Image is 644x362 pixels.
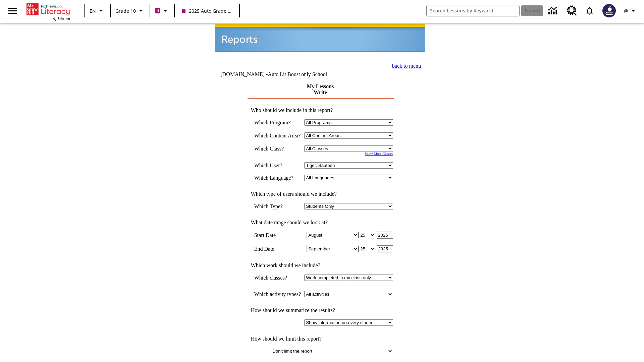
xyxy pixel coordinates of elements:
[156,6,159,15] span: B
[248,107,393,113] td: Who should we include in this report?
[248,220,393,226] td: What date range should we look at?
[115,7,136,14] span: Grade 10
[254,232,301,239] td: Start Date
[620,5,641,17] button: Profile/Settings
[90,7,96,14] span: EN
[602,4,616,17] img: Avatar
[248,262,393,268] td: Which work should we include?
[392,63,421,69] a: back to menu
[254,175,301,181] td: Which Language?
[254,291,301,297] td: Which activity types?
[563,2,581,20] a: Resource Center, Will open in new tab
[254,145,301,152] td: Which Class?
[26,2,70,21] div: Home
[268,71,327,77] nobr: Auto Lit Boost only School
[248,307,393,313] td: How should we summarize the results?
[254,119,301,126] td: Which Program?
[254,275,301,281] td: Which classes?
[182,7,232,14] span: 2025 Auto Grade 10
[220,71,344,77] td: [DOMAIN_NAME] -
[3,1,22,21] button: Open side menu
[365,152,393,156] a: Show More Classes
[254,133,301,138] nobr: Which Content Area?
[152,5,172,17] button: Boost Class color is violet red. Change class color
[52,16,70,21] span: NJ Edition
[624,7,628,14] span: @
[87,5,108,17] button: Language: EN, Select a language
[248,336,393,342] td: How should we limit this report?
[254,245,301,252] td: End Date
[254,203,301,209] td: Which Type?
[215,24,425,52] img: header
[254,162,301,169] td: Which User?
[307,83,334,95] a: My Lessons Write
[248,191,393,197] td: Which type of users should we include?
[598,2,620,19] button: Select a new avatar
[113,5,148,17] button: Grade: Grade 10, Select a grade
[427,5,519,16] input: search field
[544,2,563,20] a: Data Center
[581,2,598,19] a: Notifications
